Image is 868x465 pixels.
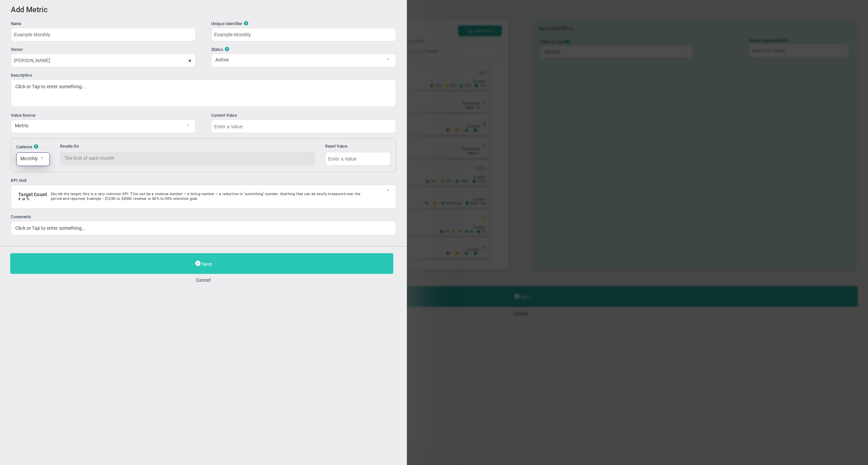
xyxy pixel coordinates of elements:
[212,54,384,66] span: Active
[211,112,396,119] div: Current Value
[17,153,38,164] span: Monthly
[11,79,396,107] div: Click or Tap to enter something...
[15,197,47,201] h4: # or %
[18,192,47,197] label: Target Count
[196,58,203,63] span: clear
[384,185,396,208] span: select
[325,152,391,166] input: Enter a Value
[211,21,396,27] div: Unique Identifier
[16,144,50,149] div: Cadence
[11,5,24,14] span: Add
[211,119,396,133] input: Enter a Value
[11,46,196,53] div: Owner
[11,120,184,131] span: Metric
[26,5,48,14] span: Metric
[11,112,196,119] div: Value Source
[11,28,196,41] input: Name of the Metric
[211,46,396,53] div: Status
[11,214,396,220] div: Comments
[11,54,196,67] input: Search or Invite Team Members
[11,72,396,79] div: Description
[11,178,396,184] div: KPI Unit
[384,54,396,67] span: select
[38,153,50,166] span: select
[10,253,393,274] button: Save
[211,28,396,41] input: Enter unique identifier
[60,144,315,149] div: Resets On
[51,192,372,201] p: Decide the target, this is a very common KPI. This can be a revenue number – a hiring number – a ...
[325,144,391,149] div: Reset Value
[10,277,397,283] button: Cancel
[202,261,212,267] span: Save
[184,120,195,133] span: select
[11,21,196,27] div: Name
[11,221,396,235] div: Click or Tap to enter something...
